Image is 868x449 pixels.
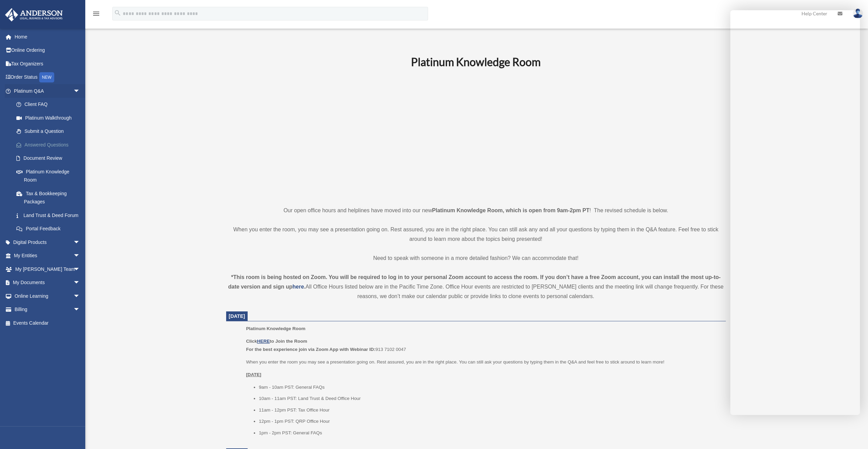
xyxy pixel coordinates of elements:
[246,358,721,366] p: When you enter the room you may see a presentation going on. Rest assured, you are in the right p...
[373,78,578,193] iframe: 231110_Toby_KnowledgeRoom
[10,138,90,152] a: Answered Questions
[10,208,90,222] a: Land Trust & Deed Forum
[259,417,721,425] li: 12pm - 1pm PST: QRP Office Hour
[92,10,100,18] i: menu
[10,98,90,111] a: Client FAQ
[246,337,721,353] p: 913 7102 0047
[246,347,375,352] b: For the best experience join via Zoom App with Webinar ID:
[73,249,87,263] span: arrow_drop_down
[411,55,541,68] b: Platinum Knowledge Room
[228,274,721,290] strong: *This room is being hosted on Zoom. You will be required to log in to your personal Zoom account ...
[3,8,65,21] img: Anderson Advisors Platinum Portal
[226,225,726,244] p: When you enter the room, you may see a presentation going on. Rest assured, you are in the right ...
[5,316,90,330] a: Events Calendar
[5,289,90,303] a: Online Learningarrow_drop_down
[5,57,90,71] a: Tax Organizers
[259,394,721,403] li: 10am - 11am PST: Land Trust & Deed Office Hour
[10,187,90,208] a: Tax & Bookkeeping Packages
[5,71,90,84] a: Order StatusNEW
[5,84,90,98] a: Platinum Q&Aarrow_drop_down
[114,9,121,17] i: search
[73,84,87,98] span: arrow_drop_down
[73,276,87,290] span: arrow_drop_down
[5,249,90,263] a: My Entitiesarrow_drop_down
[853,9,863,18] img: User Pic
[304,284,305,290] strong: .
[226,273,726,301] div: All Office Hours listed below are in the Pacific Time Zone. Office Hour events are restricted to ...
[5,276,90,290] a: My Documentsarrow_drop_down
[257,339,269,344] a: HERE
[5,262,90,276] a: My [PERSON_NAME] Teamarrow_drop_down
[730,10,860,415] iframe: Chat Window
[10,125,90,138] a: Submit a Question
[246,339,307,344] b: Click to Join the Room
[246,326,305,331] span: Platinum Knowledge Room
[292,284,304,290] a: here
[259,429,721,437] li: 1pm - 2pm PST: General FAQs
[73,262,87,276] span: arrow_drop_down
[259,406,721,414] li: 11am - 12pm PST: Tax Office Hour
[5,44,90,57] a: Online Ordering
[259,383,721,391] li: 9am - 10am PST: General FAQs
[39,72,54,82] div: NEW
[5,235,90,249] a: Digital Productsarrow_drop_down
[92,12,100,18] a: menu
[73,303,87,317] span: arrow_drop_down
[10,222,90,236] a: Portal Feedback
[5,30,90,44] a: Home
[226,253,726,263] p: Need to speak with someone in a more detailed fashion? We can accommodate that!
[226,206,726,215] p: Our open office hours and helplines have moved into our new ! The revised schedule is below.
[246,372,261,377] u: [DATE]
[10,152,90,165] a: Document Review
[229,313,245,319] span: [DATE]
[73,289,87,303] span: arrow_drop_down
[73,235,87,249] span: arrow_drop_down
[432,207,589,213] strong: Platinum Knowledge Room, which is open from 9am-2pm PT
[10,165,87,187] a: Platinum Knowledge Room
[10,111,90,125] a: Platinum Walkthrough
[5,303,90,316] a: Billingarrow_drop_down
